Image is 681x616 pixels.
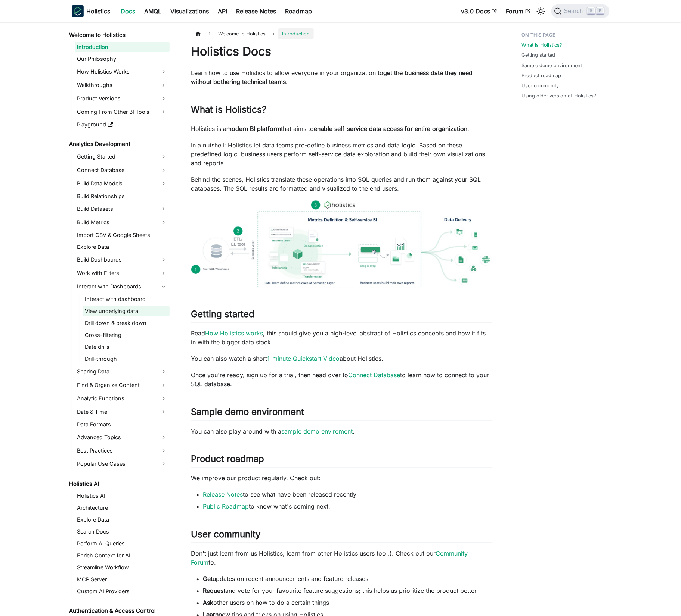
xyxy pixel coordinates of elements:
li: to know what's coming next. [203,502,492,511]
a: Drill down & break down [83,318,170,328]
li: to see what have been released recently [203,490,492,499]
a: Build Metrics [75,216,170,228]
a: Getting started [522,51,555,59]
li: other users on how to do a certain things [203,598,492,607]
h2: What is Holistics? [191,104,492,118]
img: How Holistics fits in your Data Stack [191,200,492,288]
strong: Get [203,575,213,583]
a: Community Forum [191,550,468,566]
a: API [214,5,232,17]
nav: Docs sidebar [64,22,176,616]
a: Welcome to Holistics [67,30,170,40]
a: Enrich Context for AI [75,551,170,561]
a: Data Formats [75,419,170,430]
strong: Ask [203,599,214,607]
a: Sample demo environment [522,62,582,69]
a: View underlying data [83,306,170,316]
a: v3.0 Docs [457,5,502,17]
a: Connect Database [349,371,400,379]
a: Roadmap [281,5,317,17]
a: Coming From Other BI Tools [75,106,170,118]
a: Popular Use Cases [75,458,170,470]
a: What is Holistics? [522,41,563,49]
li: updates on recent announcements and feature releases [203,575,492,584]
a: Release Notes [232,5,281,17]
p: Once you're ready, sign up for a trial, then head over to to learn how to connect to your SQL dat... [191,370,492,388]
a: Search Docs [75,527,170,537]
nav: Breadcrumbs [191,28,492,39]
p: Learn how to use Holistics to allow everyone in your organization to . [191,68,492,86]
kbd: ⌘ [588,7,595,14]
a: Build Dashboards [75,254,170,266]
a: Build Datasets [75,203,170,215]
a: Playground [75,119,170,130]
a: Docs [117,5,140,17]
a: Our Philosophy [75,54,170,64]
b: Holistics [87,7,111,16]
a: Streamline Workflow [75,563,170,573]
strong: enable self-service data access for entire organization [314,125,468,132]
p: Don't just learn from us Holistics, learn from other Holistics users too :). Check out our to: [191,549,492,567]
h1: Holistics Docs [191,44,492,59]
a: Holistics AI [75,491,170,501]
img: Holistics [72,5,84,17]
p: We improve our product regularly. Check out: [191,474,492,483]
a: Date & Time [75,406,170,418]
a: MCP Server [75,575,170,585]
li: and vote for your favourite feature suggestions; this helps us prioritize the product better [203,587,492,595]
p: Behind the scenes, Holistics translate these operations into SQL queries and run them against you... [191,175,492,193]
a: Perform AI Queries [75,539,170,549]
h2: Getting started [191,309,492,323]
p: In a nutshell: Holistics let data teams pre-define business metrics and data logic. Based on thes... [191,141,492,168]
a: Sharing Data [75,366,170,378]
a: Explore Data [75,242,170,252]
a: Home page [191,28,205,39]
button: Switch between dark and light mode (currently light mode) [535,5,547,17]
a: 1-minute Quickstart Video [267,355,340,362]
p: Read , this should give you a high-level abstract of Holistics concepts and how it fits in with t... [191,329,492,347]
a: Import CSV & Google Sheets [75,230,170,240]
a: Date drills [83,342,170,352]
a: Release Notes [203,491,243,498]
a: Product roadmap [522,72,561,79]
a: Using older version of Holistics? [522,92,597,99]
a: Architecture [75,503,170,513]
h2: Sample demo environment [191,406,492,420]
a: Advanced Topics [75,431,170,443]
p: You can also watch a short about Holistics. [191,354,492,363]
a: Custom AI Providers [75,587,170,597]
a: Explore Data [75,515,170,525]
a: Build Relationships [75,191,170,201]
a: AMQL [140,5,166,17]
span: Introduction [278,28,313,39]
a: Forum [502,5,535,17]
a: Holistics AI [67,479,170,490]
strong: modern BI platform [227,125,281,132]
a: Visualizations [166,5,214,17]
a: Getting Started [75,151,170,163]
a: Product Versions [75,93,170,104]
h2: User community [191,529,492,543]
a: Interact with Dashboards [75,281,170,293]
a: Work with Filters [75,267,170,279]
button: Search (Command+K) [551,4,609,18]
a: Introduction [75,42,170,52]
a: Interact with dashboard [83,294,170,304]
a: Drill-through [83,354,170,364]
span: Search [562,8,588,15]
a: Connect Database [75,164,170,176]
a: Build Data Models [75,178,170,190]
a: HolisticsHolistics [72,5,111,17]
a: Find & Organize Content [75,379,170,391]
h2: Product roadmap [191,454,492,468]
a: User community [522,82,559,89]
a: Analytic Functions [75,393,170,404]
span: Welcome to Holistics [214,28,269,39]
kbd: K [597,7,604,14]
p: You can also play around with a . [191,427,492,436]
a: Cross-filtering [83,330,170,340]
a: sample demo enviroment [282,428,353,435]
a: Best Practices [75,445,170,457]
a: Public Roadmap [203,503,249,510]
a: How Holistics works [205,329,263,337]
